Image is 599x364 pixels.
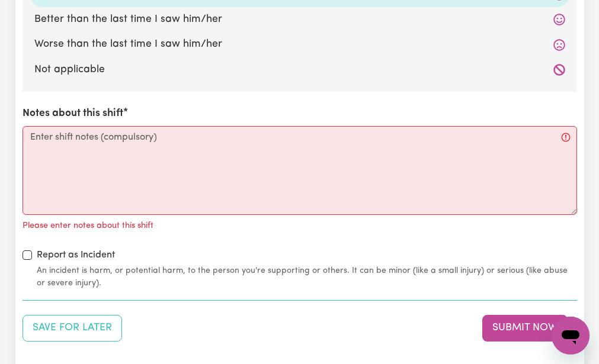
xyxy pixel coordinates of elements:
iframe: Button to launch messaging window [552,317,590,355]
label: Better than the last time I saw him/her [34,12,565,27]
label: Notes about this shift [23,106,123,121]
label: Report as Incident [37,248,115,262]
label: Worse than the last time I saw him/her [34,37,565,52]
button: Submit your job report [482,315,568,341]
p: Please enter notes about this shift [23,220,153,233]
button: Save your job report [23,315,122,341]
label: Not applicable [34,62,565,78]
small: An incident is harm, or potential harm, to the person you're supporting or others. It can be mino... [37,265,577,289]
